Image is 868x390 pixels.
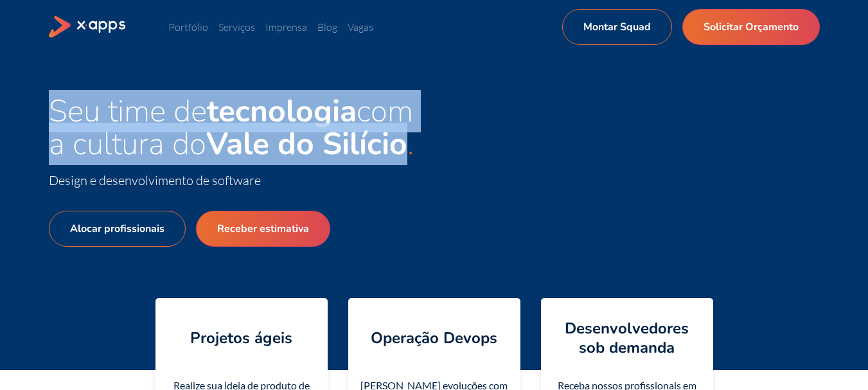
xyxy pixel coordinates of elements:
[206,123,407,165] strong: Vale do Silício
[190,328,292,348] h4: Projetos ágeis
[348,21,373,33] a: Vagas
[317,21,337,33] a: Blog
[218,21,255,33] a: Serviços
[49,211,186,247] a: Alocar profissionais
[682,9,820,45] a: Solicitar Orçamento
[371,328,497,348] h4: Operação Devops
[265,21,307,33] a: Imprensa
[562,9,672,45] a: Montar Squad
[49,172,261,188] span: Design e desenvolvimento de software
[551,319,703,357] h4: Desenvolvedores sob demanda
[196,211,330,247] a: Receber estimativa
[168,21,208,33] a: Portfólio
[49,90,413,165] span: Seu time de com a cultura do
[207,90,357,132] strong: tecnologia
